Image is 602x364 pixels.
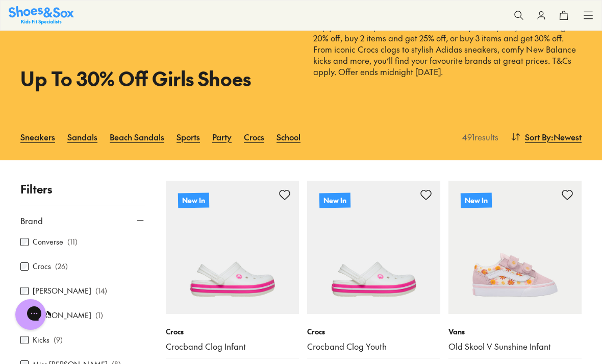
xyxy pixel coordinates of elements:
label: [PERSON_NAME] [33,310,91,321]
a: Old Skool V Sunshine Infant [448,341,582,352]
label: Kicks [33,334,49,345]
iframe: Gorgias live chat messenger [10,296,51,333]
img: SNS_Logo_Responsive.svg [9,6,74,24]
p: New In [319,192,350,208]
a: Shoes & Sox [9,6,74,24]
p: New In [178,192,209,208]
button: Sort By:Newest [511,126,582,148]
a: Beach Sandals [110,126,164,148]
a: Sports [177,126,200,148]
span: Brand [20,214,43,227]
p: ( 26 ) [55,261,68,272]
a: Crocband Clog Youth [307,341,440,352]
p: Filters [20,181,145,198]
p: ( 9 ) [54,334,63,345]
p: New In [461,192,492,208]
span: Sort By [525,131,551,143]
a: New In [448,181,582,314]
span: : Newest [551,131,582,143]
p: Crocs [307,326,440,337]
p: ( 11 ) [67,236,78,247]
label: Crocs [33,261,51,272]
a: New In [307,181,440,314]
a: Party [212,126,232,148]
label: [PERSON_NAME] [33,285,91,296]
a: Crocband Clog Infant [166,341,299,352]
p: Enjoy our tiered promo and save more as you shop. Buy 1 item and get 20% off, buy 2 items and get... [313,21,582,89]
p: ( 14 ) [95,285,107,296]
a: New In [166,181,299,314]
p: Vans [448,326,582,337]
a: Sandals [67,126,97,148]
p: Crocs [166,326,299,337]
a: Crocs [244,126,264,148]
a: Sneakers [20,126,55,148]
label: Converse [33,236,63,247]
button: Brand [20,206,145,235]
a: School [277,126,300,148]
p: 491 results [458,131,498,143]
p: ( 1 ) [95,310,103,321]
h1: Up To 30% Off Girls Shoes [20,64,289,93]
